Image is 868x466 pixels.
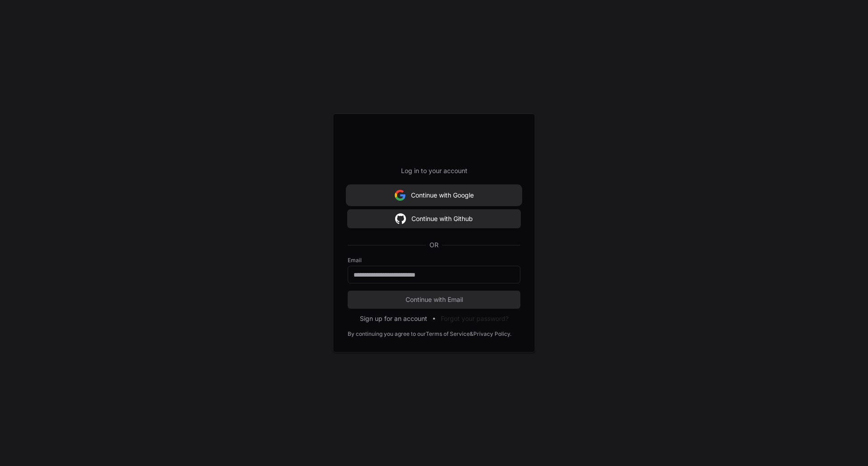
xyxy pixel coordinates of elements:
[395,210,406,228] img: Sign in with google
[348,186,520,204] button: Continue with Google
[348,257,520,264] label: Email
[348,295,520,304] span: Continue with Email
[473,330,511,338] a: Privacy Policy.
[360,314,427,323] button: Sign up for an account
[348,166,520,175] p: Log in to your account
[470,330,473,338] div: &
[348,210,520,228] button: Continue with Github
[441,314,509,323] button: Forgot your password?
[426,240,442,249] span: OR
[426,330,470,338] a: Terms of Service
[348,291,520,309] button: Continue with Email
[395,186,406,204] img: Sign in with google
[348,330,426,338] div: By continuing you agree to our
